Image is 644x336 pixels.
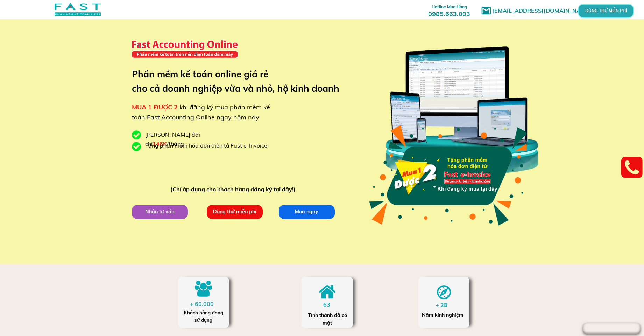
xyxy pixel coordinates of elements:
[432,4,467,9] span: Hotline Mua Hàng
[182,309,225,324] div: Khách hàng đang sử dụng
[132,103,270,121] span: khi đăng ký mua phần mềm kế toán Fast Accounting Online ngay hôm nay:
[420,2,478,18] h3: 0985.663.003
[153,140,167,147] span: 146K
[597,9,614,13] p: DÙNG THỬ MIỄN PHÍ
[307,311,348,327] div: Tỉnh thành đã có mặt
[278,205,334,219] p: Mua ngay
[422,311,466,319] div: Năm kinh nghiệm
[145,130,236,148] div: [PERSON_NAME] đãi chỉ /tháng
[436,301,454,310] div: + 28
[190,300,217,309] div: + 60.000
[206,205,262,219] p: Dùng thử miễn phí
[323,300,337,309] div: 63
[132,205,187,219] p: Nhận tư vấn
[492,6,595,15] h1: [EMAIL_ADDRESS][DOMAIN_NAME]
[132,67,350,96] h3: Phần mềm kế toán online giá rẻ cho cả doanh nghiệp vừa và nhỏ, hộ kinh doanh
[170,185,299,194] div: (Chỉ áp dụng cho khách hàng đăng ký tại đây!)
[145,141,273,150] div: Tặng phần mềm hóa đơn điện tử Fast e-Invoice
[132,103,178,111] span: MUA 1 ĐƯỢC 2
